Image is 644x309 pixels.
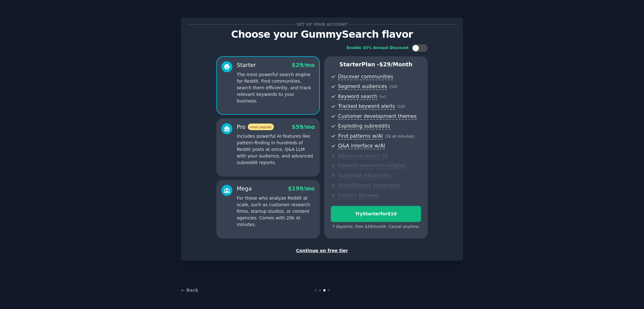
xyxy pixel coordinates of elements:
[338,192,379,199] span: Product Reviews
[331,206,421,222] button: TryStarterfor$10
[181,288,198,293] a: ← Back
[338,133,383,140] span: Find patterns w/AI
[338,182,400,189] span: Slack/Discord integration
[188,247,456,254] div: Continue on free tier
[338,143,385,149] span: Q&A interface w/AI
[338,113,417,120] span: Customer development themes
[331,61,421,69] p: Starter Plan -
[380,95,386,99] span: ( ∞ )
[331,211,421,217] div: Try Starter for $10
[237,185,252,193] div: Mega
[379,61,413,68] span: $ 29 /month
[248,124,274,130] span: most popular
[188,29,456,40] p: Choose your GummySearch flavor
[292,124,315,130] span: $ 59 /mo
[338,74,393,80] span: Discover communities
[397,104,405,109] span: ( 10 )
[347,45,409,51] div: Enable 33% Annual Discount
[338,93,377,100] span: Keyword search
[331,224,421,230] div: 7 days trial, then $ 29 /month . Cancel anytime.
[338,153,387,159] span: Advanced search UI
[288,185,315,192] span: $ 199 /mo
[237,133,315,166] p: Includes powerful AI features like pattern-finding in hundreds of Reddit posts at once, Q&A LLM w...
[338,83,387,90] span: Segment audiences
[237,71,315,104] p: The most powerful search engine for Reddit. Find communities, search them efficiently, and track ...
[296,21,349,28] span: Set up your account
[385,134,414,139] span: ( 2k AI minutes )
[389,85,397,89] span: ( 10 )
[237,123,274,131] div: Pro
[338,173,391,179] span: Subreddit influencers
[338,163,406,169] span: Content promotion insights
[338,103,395,110] span: Tracked keyword alerts
[237,195,315,228] p: For those who analyze Reddit at scale, such as customer research firms, startup studios, or conte...
[292,62,315,68] span: $ 29 /mo
[338,123,390,130] span: Exploding subreddits
[237,61,256,69] div: Starter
